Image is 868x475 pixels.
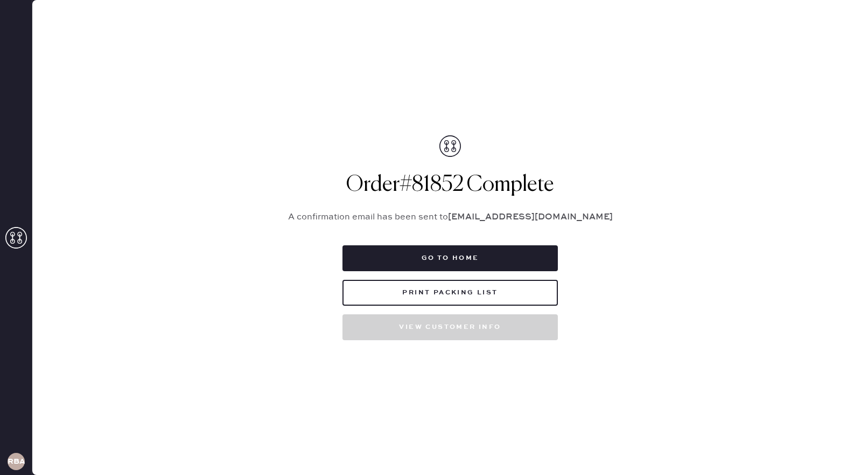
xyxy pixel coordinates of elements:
[448,212,613,222] strong: [EMAIL_ADDRESS][DOMAIN_NAME]
[342,245,558,271] button: Go to home
[8,458,25,465] h3: RBA
[342,280,558,306] button: Print Packing List
[275,211,625,224] p: A confirmation email has been sent to
[817,426,863,473] iframe: Front Chat
[275,172,625,198] h1: Order # 81852 Complete
[342,314,558,340] button: View customer info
